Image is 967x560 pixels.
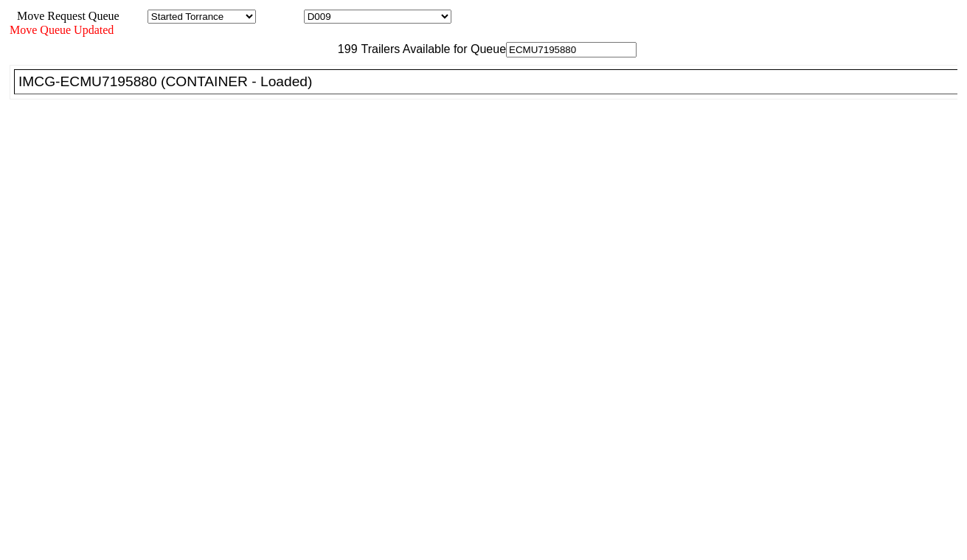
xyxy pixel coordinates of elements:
span: 199 [330,43,358,55]
span: Move Request Queue [10,10,119,22]
span: Trailers Available for Queue [358,43,507,55]
input: Filter Available Trailers [506,42,637,57]
div: IMCG-ECMU7195880 (CONTAINER - Loaded) [18,74,966,90]
span: Area [122,10,145,22]
span: Move Queue Updated [10,24,114,36]
span: Location [259,10,301,22]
